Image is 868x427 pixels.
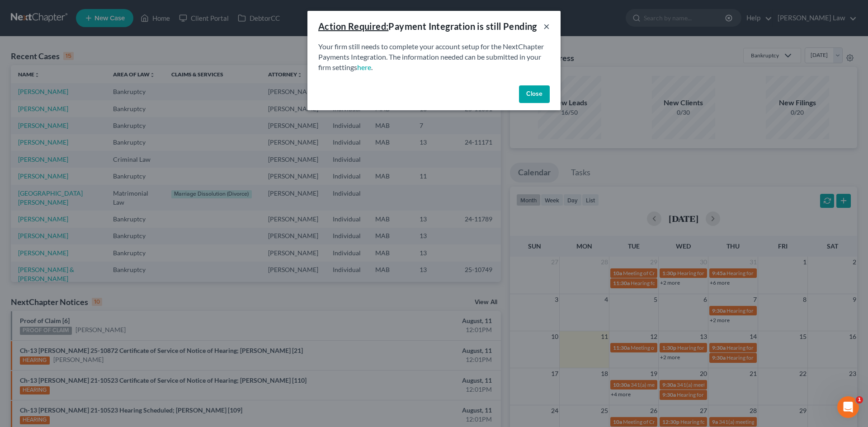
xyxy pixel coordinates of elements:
[318,21,388,32] u: Action Required:
[318,42,550,73] p: Your firm still needs to complete your account setup for the NextChapter Payments Integration. Th...
[837,396,859,418] iframe: Intercom live chat
[318,20,537,33] div: Payment Integration is still Pending
[357,63,371,71] a: here
[519,85,550,103] button: Close
[856,396,863,404] span: 1
[543,21,550,32] button: ×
